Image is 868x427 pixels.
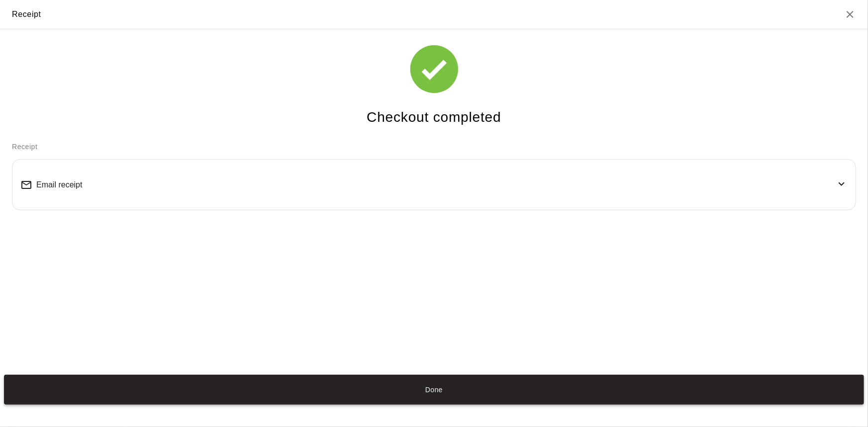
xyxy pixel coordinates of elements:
[36,180,82,189] span: Email receipt
[367,109,501,126] h4: Checkout completed
[12,8,41,21] div: Receipt
[844,8,856,20] button: Close
[4,375,864,405] button: Done
[12,142,856,152] p: Receipt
